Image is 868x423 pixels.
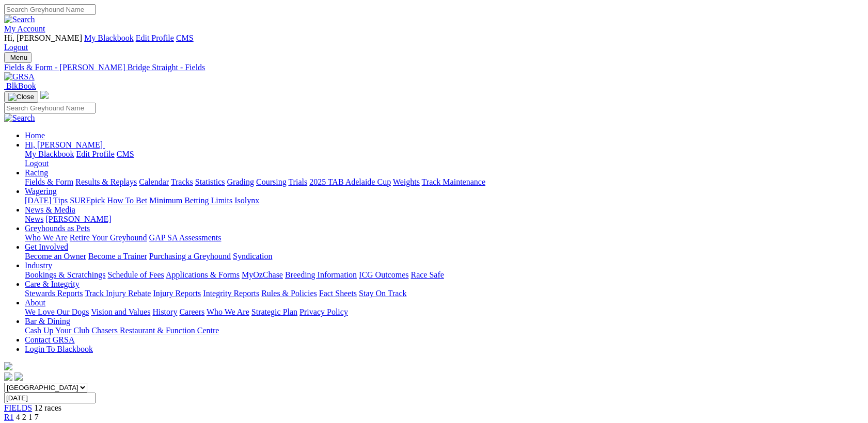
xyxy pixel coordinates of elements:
div: About [25,307,864,317]
a: Privacy Policy [299,307,348,316]
img: facebook.svg [4,372,12,381]
input: Search [4,4,96,15]
a: Integrity Reports [203,289,259,298]
img: logo-grsa-white.png [4,362,12,370]
a: Rules & Policies [261,289,317,298]
div: News & Media [25,215,864,224]
a: Track Maintenance [422,177,485,186]
a: Vision and Values [91,307,150,316]
a: Isolynx [234,196,259,205]
a: Bar & Dining [25,317,70,326]
a: CMS [117,150,134,158]
img: twitter.svg [14,372,23,381]
div: Get Involved [25,252,864,261]
a: Results & Replays [75,177,137,186]
input: Select date [4,393,96,403]
a: My Blackbook [84,34,134,42]
a: Login To Blackbook [25,345,93,353]
a: Who We Are [207,307,249,316]
a: News [25,215,43,223]
a: MyOzChase [242,270,283,279]
a: Cash Up Your Club [25,326,89,335]
span: 12 races [34,403,61,412]
span: BlkBook [6,82,36,90]
a: Syndication [233,252,272,261]
a: Coursing [256,177,287,186]
a: History [152,307,177,316]
a: Hi, [PERSON_NAME] [25,140,105,149]
a: [PERSON_NAME] [45,215,111,223]
a: Trials [288,177,307,186]
a: Stay On Track [359,289,406,298]
a: Purchasing a Greyhound [149,252,231,261]
a: CMS [176,34,194,42]
img: Search [4,113,35,123]
button: Toggle navigation [4,91,38,103]
a: ICG Outcomes [359,270,408,279]
a: Calendar [139,177,169,186]
div: Care & Integrity [25,289,864,298]
a: Applications & Forms [166,270,240,279]
a: About [25,298,45,307]
a: Logout [4,43,28,52]
a: Edit Profile [136,34,174,42]
a: Grading [227,177,254,186]
div: Racing [25,177,864,187]
a: Become a Trainer [88,252,147,261]
a: Logout [25,159,49,168]
a: News & Media [25,205,75,214]
a: BlkBook [4,82,36,90]
a: Racing [25,168,48,177]
a: [DATE] Tips [25,196,68,205]
a: FIELDS [4,403,32,412]
button: Toggle navigation [4,52,31,63]
a: Bookings & Scratchings [25,270,105,279]
a: My Account [4,24,45,33]
a: Careers [179,307,204,316]
a: Contact GRSA [25,335,74,344]
span: 4 2 1 7 [16,413,39,421]
a: Greyhounds as Pets [25,224,90,233]
img: Close [8,93,34,101]
a: We Love Our Dogs [25,307,89,316]
a: Fact Sheets [319,289,357,298]
a: Chasers Restaurant & Function Centre [91,326,219,335]
a: SUREpick [70,196,105,205]
a: Track Injury Rebate [85,289,151,298]
a: Fields & Form [25,177,73,186]
a: Weights [393,177,420,186]
div: Bar & Dining [25,326,864,335]
a: R1 [4,413,14,421]
input: Search [4,103,96,113]
a: Statistics [195,177,225,186]
a: GAP SA Assessments [149,233,222,242]
div: Industry [25,270,864,280]
div: Greyhounds as Pets [25,233,864,242]
span: Menu [10,54,27,61]
a: Become an Owner [25,252,86,261]
a: Fields & Form - [PERSON_NAME] Bridge Straight - Fields [4,63,864,72]
a: Race Safe [411,270,444,279]
a: My Blackbook [25,150,74,158]
a: Who We Are [25,233,68,242]
a: Strategic Plan [251,307,297,316]
a: Home [25,131,45,140]
a: Care & Integrity [25,280,80,288]
img: Search [4,15,35,24]
a: Wagering [25,187,57,196]
a: Industry [25,261,52,270]
img: logo-grsa-white.png [40,91,49,99]
a: Get Involved [25,242,68,251]
a: Breeding Information [285,270,357,279]
div: My Account [4,34,864,52]
div: Wagering [25,196,864,205]
a: Retire Your Greyhound [70,233,147,242]
a: How To Bet [107,196,148,205]
span: Hi, [PERSON_NAME] [25,140,103,149]
span: Hi, [PERSON_NAME] [4,34,82,42]
a: Tracks [171,177,193,186]
a: 2025 TAB Adelaide Cup [309,177,391,186]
